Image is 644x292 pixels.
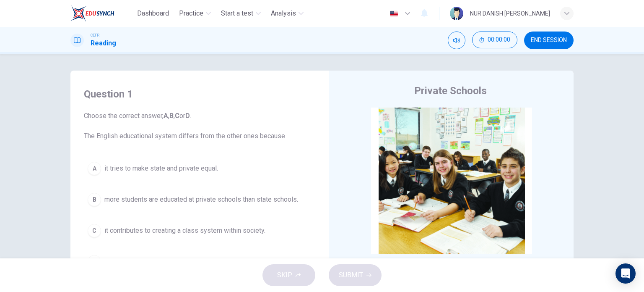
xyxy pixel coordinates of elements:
[88,162,101,175] div: A
[88,224,101,237] div: C
[176,6,214,21] button: Practice
[164,112,168,120] b: A
[179,8,203,18] span: Practice
[470,8,550,18] div: NUR DANISH [PERSON_NAME]
[84,189,315,210] button: Bmore students are educated at private schools than state schools.
[450,7,463,20] img: Profile picture
[267,6,307,21] button: Analysis
[104,195,298,205] span: more students are educated at private schools than state schools.
[134,6,172,21] button: Dashboard
[104,257,184,267] span: it is more expensive to run.
[389,11,399,17] img: en
[104,163,218,174] span: it tries to make state and private equal.
[414,84,487,97] h4: Private Schools
[472,32,517,48] button: 00:00:00
[84,87,315,101] h4: Question 1
[84,251,315,272] button: Dit is more expensive to run.
[531,37,567,44] span: END SESSION
[70,5,134,22] a: EduSynch logo
[472,32,517,49] div: Hide
[91,32,99,38] span: CEFR
[84,220,315,241] button: Cit contributes to creating a class system within society.
[91,38,116,48] h1: Reading
[221,8,253,18] span: Start a test
[615,263,636,284] div: Open Intercom Messenger
[175,112,179,120] b: C
[218,6,264,21] button: Start a test
[488,37,510,43] span: 00:00:00
[169,112,174,120] b: B
[88,193,101,206] div: B
[185,112,190,120] b: D
[104,226,265,236] span: it contributes to creating a class system within society.
[84,111,315,141] span: Choose the correct answer, , , or . The English educational system differs from the other ones be...
[524,32,574,49] button: END SESSION
[137,8,169,18] span: Dashboard
[271,8,296,18] span: Analysis
[70,5,114,22] img: EduSynch logo
[88,255,101,268] div: D
[448,32,465,49] div: Mute
[84,158,315,179] button: Ait tries to make state and private equal.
